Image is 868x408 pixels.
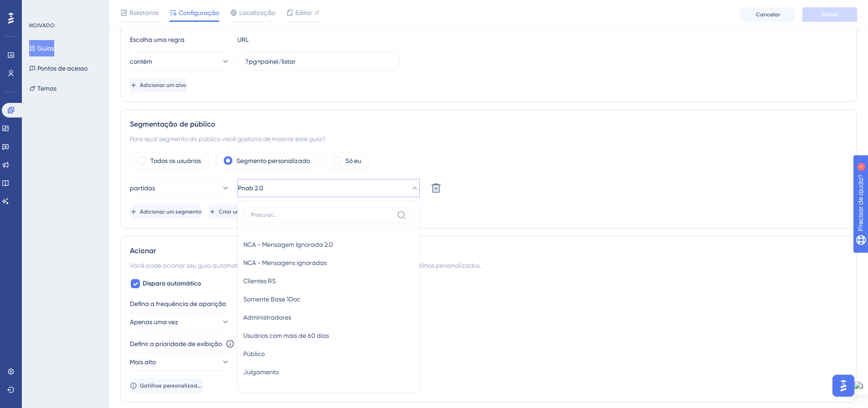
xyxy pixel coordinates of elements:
[243,363,414,381] button: Julgamento
[179,9,219,16] font: Configuração
[130,184,155,192] font: partidas
[130,378,203,393] button: Gatilhos personalizados
[130,313,230,331] button: Apenas uma vez
[740,7,795,22] button: Cancelar
[243,326,414,345] button: Usuários com mais de 60 dias
[219,209,268,215] font: Criar um segmento
[37,45,54,52] font: Guias
[243,368,279,376] font: Julgamento
[29,60,87,76] button: Pontos de acesso
[85,5,87,10] font: 1
[130,58,152,65] font: contém
[822,11,838,18] font: Salvar
[243,254,414,272] button: NCA - Mensagens ignoradas
[239,9,275,16] font: Localização
[802,7,857,22] button: Salvar
[237,179,420,197] button: Pnab 2.0
[251,211,393,219] input: Procurar...
[130,204,201,219] button: Adicionar um segmento
[130,246,156,255] font: Acionar
[130,340,222,347] font: Definir a prioridade de exibição
[243,241,333,248] font: NCA - Mensagem Ignorada 2.0
[243,345,414,363] button: Público
[29,40,54,56] button: Guias
[21,4,78,11] font: Precisar de ajuda?
[237,36,249,43] font: URL
[37,65,87,72] font: Pontos de acesso
[143,280,201,287] font: Disparo automático
[129,9,159,16] font: Relatórios
[243,314,291,321] font: Administradores
[140,82,186,88] font: Adicionar um alvo
[140,209,201,215] font: Adicionar um segmento
[29,80,56,97] button: Temas
[130,120,216,128] font: Segmentação de público
[130,353,230,371] button: Mais alto
[140,382,203,389] font: Gatilhos personalizados
[37,85,56,92] font: Temas
[243,259,327,266] font: NCA - Mensagens ignoradas
[295,9,312,16] font: Editor
[209,204,268,219] button: Criar um segmento
[238,184,263,192] font: Pnab 2.0
[236,157,310,164] font: Segmento personalizado
[29,22,55,29] font: NOIVADO
[130,300,226,307] font: Defina a frequência de aparição
[245,56,392,66] input: seusite.com/caminho
[756,11,780,18] font: Cancelar
[830,372,857,399] iframe: Iniciador do Assistente de IA do UserGuiding
[130,262,481,269] font: Você pode acionar seu guia automaticamente quando o URL de destino for visitado e/ou usar os gati...
[345,157,361,164] font: Só eu
[130,78,186,92] button: Adicionar um alvo
[130,52,230,71] button: contém
[130,135,325,143] font: Para qual segmento do público você gostaria de mostrar este guia?
[130,358,156,366] font: Mais alto
[243,350,265,357] font: Público
[243,332,329,339] font: Usuários com mais de 60 dias
[243,296,301,303] font: Somente Base 1Doc
[243,308,414,326] button: Administradores
[243,277,276,285] font: Clientes RS
[243,290,414,308] button: Somente Base 1Doc
[130,36,185,43] font: Escolha uma regra
[243,272,414,290] button: Clientes RS
[130,318,178,326] font: Apenas uma vez
[150,157,201,164] font: Todos os usuários
[243,235,414,254] button: NCA - Mensagem Ignorada 2.0
[130,179,230,197] button: partidas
